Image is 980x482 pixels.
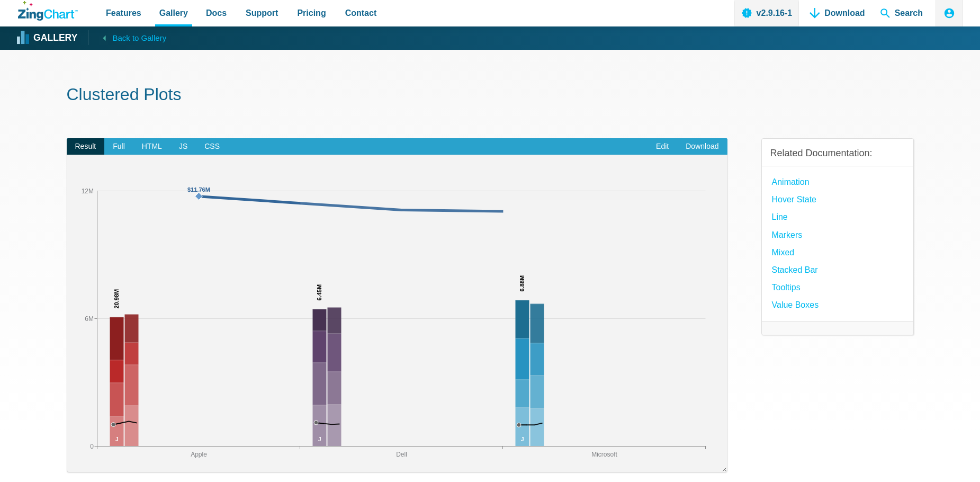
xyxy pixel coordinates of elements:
[67,155,727,472] div: ​
[772,263,818,277] a: Stacked Bar
[648,138,677,155] a: Edit
[246,6,278,20] span: Support
[67,84,914,108] h1: Clustered Plots
[112,31,166,45] span: Back to Gallery
[345,6,377,20] span: Contact
[196,138,228,155] span: CSS
[772,210,788,224] a: Line
[772,192,816,207] a: hover state
[18,30,77,46] a: Gallery
[159,6,188,20] span: Gallery
[772,298,819,312] a: Value Boxes
[104,138,133,155] span: Full
[18,1,78,21] a: ZingChart Logo. Click to return to the homepage
[772,228,803,242] a: Markers
[772,175,810,189] a: Animation
[772,280,801,294] a: Tooltips
[770,147,905,159] h3: Related Documentation:
[297,6,326,20] span: Pricing
[133,138,170,155] span: HTML
[106,6,141,20] span: Features
[88,30,166,45] a: Back to Gallery
[33,33,77,43] strong: Gallery
[170,138,196,155] span: JS
[772,245,795,260] a: Mixed
[677,138,727,155] a: Download
[206,6,227,20] span: Docs
[67,138,105,155] span: Result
